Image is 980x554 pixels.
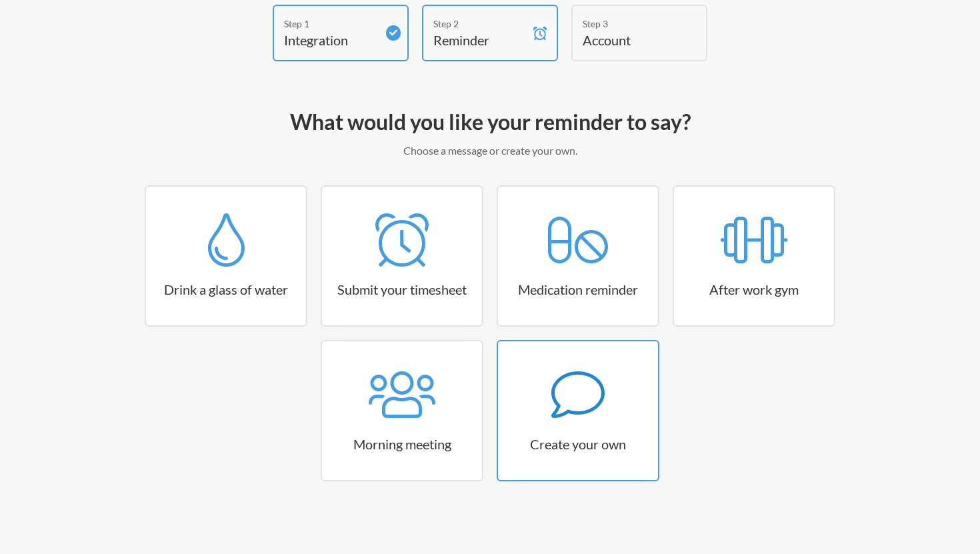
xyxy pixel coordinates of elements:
[284,31,377,49] h4: Integration
[103,143,877,159] p: Choose a message or create your own.
[583,17,676,31] div: Step 3
[674,280,834,299] h3: After work gym
[498,435,658,453] h3: Create your own
[284,17,377,31] div: Step 1
[103,108,877,136] h2: What would you like your reminder to say?
[583,31,676,49] h4: Account
[498,280,658,299] h3: Medication reminder
[322,435,482,453] h3: Morning meeting
[433,31,527,49] h4: Reminder
[146,280,306,299] h3: Drink a glass of water
[433,17,527,31] div: Step 2
[322,280,482,299] h3: Submit your timesheet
